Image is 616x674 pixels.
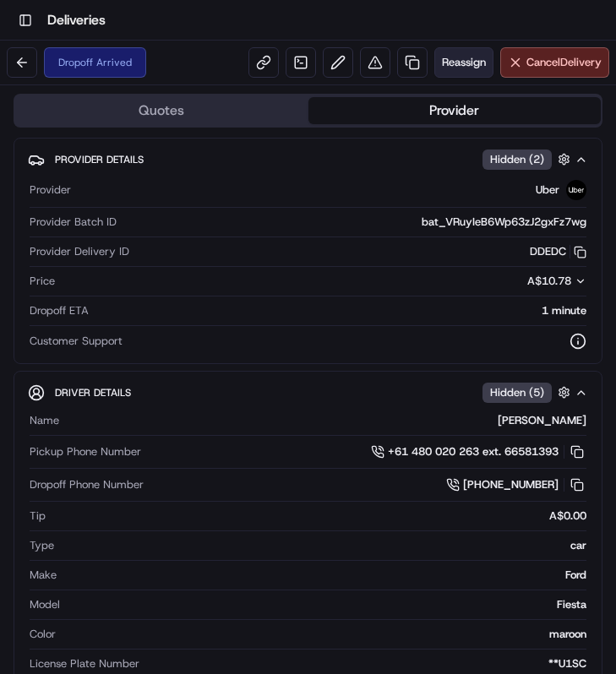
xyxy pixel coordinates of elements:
span: [PHONE_NUMBER] [463,477,559,492]
button: Hidden (5) [482,382,575,403]
p: Welcome 👋 [17,68,308,95]
div: maroon [63,627,586,642]
span: Type [30,538,54,553]
div: car [61,538,586,553]
button: CancelDelivery [500,47,609,78]
img: Nash [17,17,51,51]
img: 1736555255976-a54dd68f-1ca7-489b-9aae-adbdc363a1c4 [17,161,47,192]
a: 💻API Documentation [136,238,278,269]
img: uber-new-logo.jpeg [566,180,586,200]
button: Provider [308,97,602,124]
button: DDEDC [530,244,586,259]
div: A$0.00 [52,508,586,524]
span: Knowledge Base [34,245,129,262]
span: Provider Details [55,153,144,166]
span: Tip [30,508,46,524]
span: Dropoff Phone Number [30,477,144,492]
span: Hidden ( 5 ) [490,385,544,400]
span: API Documentation [160,245,271,262]
span: Price [30,274,55,289]
span: Hidden ( 2 ) [490,152,544,167]
span: Uber [536,182,559,198]
button: Quotes [15,97,308,124]
a: 📗Knowledge Base [10,238,136,269]
span: bat_VRuyIeB6Wp63zJ2gxFz7wg [422,215,586,230]
h1: Deliveries [47,10,106,30]
a: +61 480 020 263 ext. 66581393 [371,443,586,461]
span: Dropoff ETA [30,303,89,318]
span: A$10.78 [527,274,571,288]
span: Name [30,413,59,428]
span: Provider [30,182,71,198]
input: Clear [44,109,279,127]
span: Reassign [442,55,486,70]
button: Hidden (2) [482,149,575,170]
span: Customer Support [30,334,123,349]
div: 📗 [17,247,30,260]
button: Reassign [434,47,493,78]
div: Start new chat [57,161,277,178]
span: Model [30,597,60,612]
a: Powered byPylon [119,285,204,299]
span: Pylon [168,286,204,299]
span: Driver Details [55,386,131,400]
span: Pickup Phone Number [30,444,141,459]
button: A$10.78 [438,274,586,289]
span: Provider Delivery ID [30,244,129,259]
div: We're available if you need us! [57,178,214,192]
button: Start new chat [287,166,308,187]
a: [PHONE_NUMBER] [446,476,586,494]
span: Provider Batch ID [30,215,117,230]
button: Provider DetailsHidden (2) [28,145,588,173]
div: [PERSON_NAME] [66,413,586,428]
button: Driver DetailsHidden (5) [28,378,588,406]
div: 💻 [143,247,156,260]
span: Make [30,568,57,583]
span: Color [30,627,56,642]
div: Fiesta [67,597,586,612]
span: License Plate Number [30,656,139,671]
div: 1 minute [95,303,586,318]
div: Ford [63,568,586,583]
span: Cancel Delivery [526,55,602,70]
span: +61 480 020 263 ext. 66581393 [388,444,559,459]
